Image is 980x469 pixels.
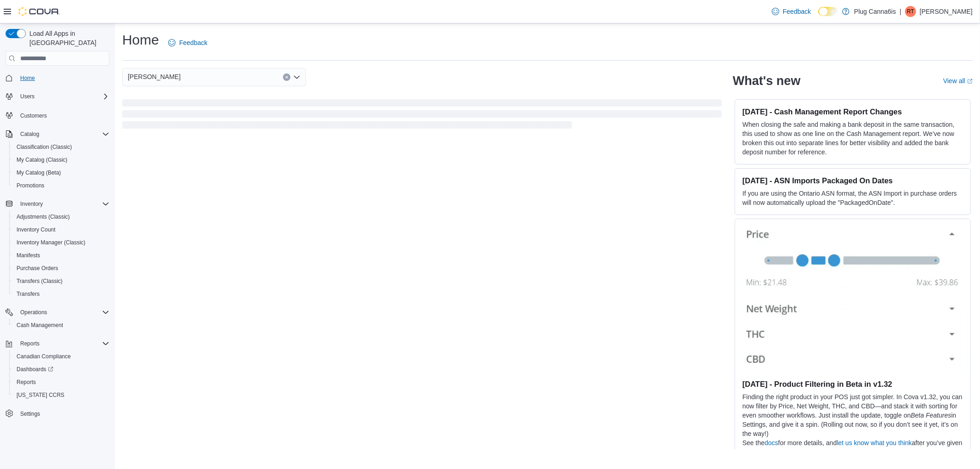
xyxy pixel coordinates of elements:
[17,307,109,318] span: Operations
[17,408,109,419] span: Settings
[20,309,47,316] span: Operations
[9,319,113,332] button: Cash Management
[20,112,47,119] span: Customers
[293,73,300,81] button: Open list of options
[911,412,952,419] em: Beta Features
[13,224,59,235] a: Inventory Count
[13,320,67,331] a: Cash Management
[17,353,71,360] span: Canadian Compliance
[13,237,89,248] a: Inventory Manager (Classic)
[128,71,181,82] span: [PERSON_NAME]
[2,337,113,350] button: Reports
[854,6,896,17] p: Plug Canna6is
[17,307,51,318] button: Operations
[17,277,62,285] span: Transfers (Classic)
[283,73,290,81] button: Clear input
[17,129,43,140] button: Catalog
[9,236,113,249] button: Inventory Manager (Classic)
[9,141,113,153] button: Classification (Classic)
[9,350,113,363] button: Canadian Compliance
[17,213,70,220] span: Adjustments (Classic)
[17,239,85,246] span: Inventory Manager (Classic)
[13,351,109,362] span: Canadian Compliance
[13,211,109,222] span: Adjustments (Classic)
[17,322,63,329] span: Cash Management
[742,379,963,389] h3: [DATE] - Product Filtering in Beta in v1.32
[9,223,113,236] button: Inventory Count
[122,31,159,49] h1: Home
[967,79,973,84] svg: External link
[6,68,109,444] nav: Complex example
[17,198,109,209] span: Inventory
[13,377,109,388] span: Reports
[13,364,57,375] a: Dashboards
[17,182,45,189] span: Promotions
[13,154,71,165] a: My Catalog (Classic)
[13,263,62,274] a: Purchase Orders
[742,107,963,116] h3: [DATE] - Cash Management Report Changes
[765,439,778,446] a: docs
[742,120,963,157] p: When closing the safe and making a bank deposit in the same transaction, this used to show as one...
[783,7,811,16] span: Feedback
[20,130,39,138] span: Catalog
[13,141,109,153] span: Classification (Classic)
[17,366,53,373] span: Dashboards
[13,288,109,299] span: Transfers
[9,179,113,192] button: Promotions
[905,6,916,17] div: Randy Tay
[20,410,40,418] span: Settings
[13,288,43,299] a: Transfers
[17,143,72,151] span: Classification (Classic)
[13,237,109,248] span: Inventory Manager (Classic)
[17,379,36,386] span: Reports
[26,29,109,47] span: Load All Apps in [GEOGRAPHIC_DATA]
[179,38,207,47] span: Feedback
[13,224,109,235] span: Inventory Count
[13,154,109,165] span: My Catalog (Classic)
[13,250,44,261] a: Manifests
[17,169,61,176] span: My Catalog (Beta)
[742,438,963,457] p: See the for more details, and after you’ve given it a try.
[818,7,838,17] input: Dark Mode
[122,101,722,130] span: Loading
[17,290,40,298] span: Transfers
[13,167,109,178] span: My Catalog (Beta)
[2,306,113,319] button: Operations
[9,288,113,300] button: Transfers
[742,176,963,185] h3: [DATE] - ASN Imports Packaged On Dates
[13,364,109,375] span: Dashboards
[768,2,815,21] a: Feedback
[17,73,39,84] a: Home
[13,167,65,178] a: My Catalog (Beta)
[17,198,46,209] button: Inventory
[20,93,34,100] span: Users
[17,265,58,272] span: Purchase Orders
[9,262,113,275] button: Purchase Orders
[742,392,963,438] p: Finding the right product in your POS just got simpler. In Cova v1.32, you can now filter by Pric...
[18,7,60,16] img: Cova
[17,338,109,349] span: Reports
[17,129,109,140] span: Catalog
[13,211,74,222] a: Adjustments (Classic)
[164,34,211,52] a: Feedback
[900,6,901,17] p: |
[17,252,40,259] span: Manifests
[13,390,68,401] a: [US_STATE] CCRS
[9,389,113,401] button: [US_STATE] CCRS
[17,72,109,84] span: Home
[9,249,113,262] button: Manifests
[13,351,74,362] a: Canadian Compliance
[837,439,912,446] a: let us know what you think
[13,377,40,388] a: Reports
[13,276,66,287] a: Transfers (Classic)
[13,390,109,401] span: Washington CCRS
[9,153,113,166] button: My Catalog (Classic)
[13,320,109,331] span: Cash Management
[20,200,43,208] span: Inventory
[2,108,113,122] button: Customers
[17,226,56,233] span: Inventory Count
[9,166,113,179] button: My Catalog (Beta)
[17,391,64,399] span: [US_STATE] CCRS
[2,128,113,141] button: Catalog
